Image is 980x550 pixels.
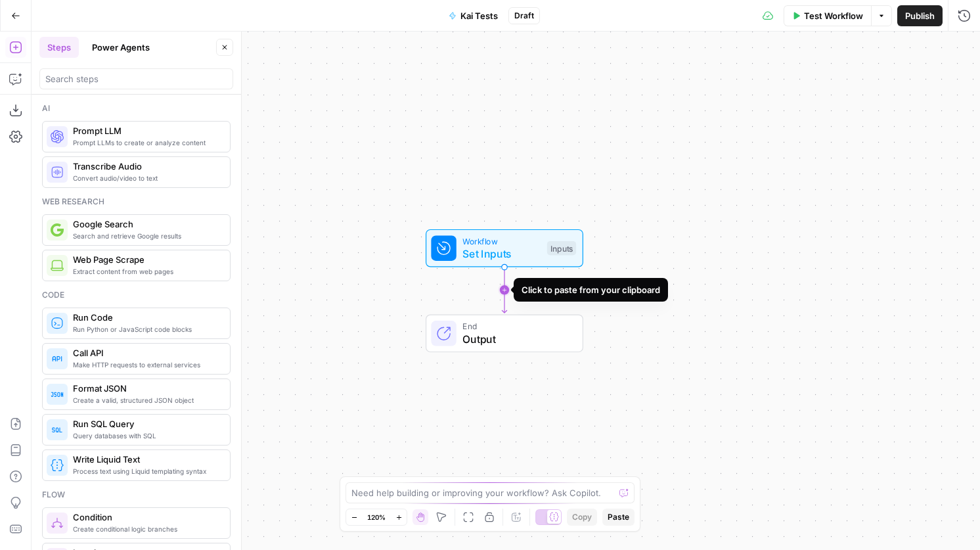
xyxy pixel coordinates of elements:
[73,511,219,524] span: Condition
[42,289,231,301] div: Code
[514,10,534,22] span: Draft
[382,315,627,353] div: EndOutput
[45,72,227,85] input: Search steps
[567,509,597,526] button: Copy
[73,253,219,266] span: Web Page Scrape
[73,137,219,148] span: Prompt LLMs to create or analyze content
[547,241,576,256] div: Inputs
[73,218,219,231] span: Google Search
[73,466,219,476] span: Process text using Liquid templating syntax
[572,511,592,523] span: Copy
[73,524,219,534] span: Create conditional logic branches
[42,103,231,114] div: Ai
[502,267,506,313] g: Edge from start to end
[73,173,219,183] span: Convert audio/video to text
[73,231,219,241] span: Search and retrieve Google results
[42,489,231,501] div: Flow
[367,512,386,522] span: 120%
[73,346,219,359] span: Call API
[42,196,231,208] div: Web research
[84,37,158,58] button: Power Agents
[784,5,871,26] button: Test Workflow
[73,124,219,137] span: Prompt LLM
[602,509,635,526] button: Paste
[804,9,863,22] span: Test Workflow
[73,453,219,466] span: Write Liquid Text
[462,246,541,262] span: Set Inputs
[73,395,219,405] span: Create a valid, structured JSON object
[608,511,629,523] span: Paste
[73,266,219,277] span: Extract content from web pages
[73,160,219,173] span: Transcribe Audio
[897,5,943,26] button: Publish
[73,324,219,334] span: Run Python or JavaScript code blocks
[460,9,498,22] span: Kai Tests
[462,331,569,347] span: Output
[73,359,219,370] span: Make HTTP requests to external services
[462,235,541,247] span: Workflow
[73,417,219,430] span: Run SQL Query
[522,283,660,296] div: Click to paste from your clipboard
[462,320,569,332] span: End
[39,37,79,58] button: Steps
[441,5,506,26] button: Kai Tests
[382,229,627,267] div: WorkflowSet InputsInputs
[73,311,219,324] span: Run Code
[905,9,935,22] span: Publish
[73,430,219,441] span: Query databases with SQL
[73,382,219,395] span: Format JSON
